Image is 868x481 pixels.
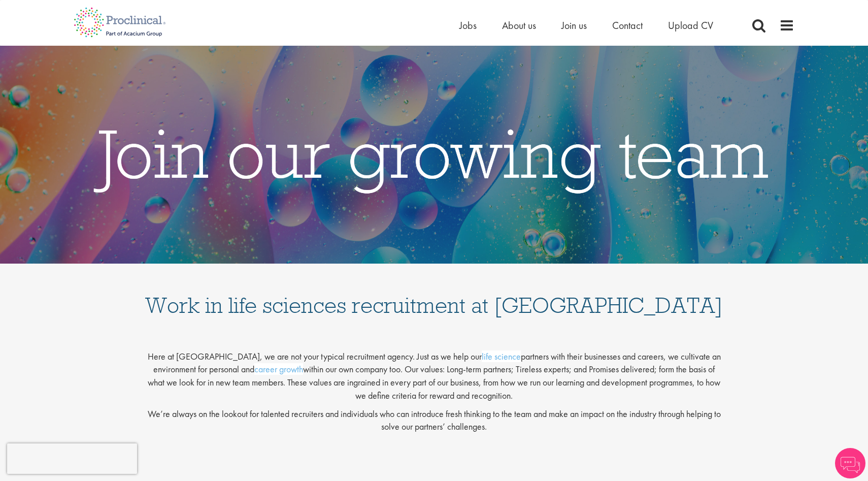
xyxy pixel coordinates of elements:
[145,407,723,433] p: We’re always on the lookout for talented recruiters and individuals who can introduce fresh think...
[482,350,521,362] a: life science
[145,274,723,316] h1: Work in life sciences recruitment at [GEOGRAPHIC_DATA]
[668,19,713,32] a: Upload CV
[502,19,536,32] a: About us
[459,19,477,32] a: Jobs
[254,363,303,375] a: career growth
[145,342,723,402] p: Here at [GEOGRAPHIC_DATA], we are not your typical recruitment agency. Just as we help our partne...
[561,19,587,32] a: Join us
[7,443,137,474] iframe: reCAPTCHA
[835,448,865,478] img: Chatbot
[612,19,643,32] a: Contact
